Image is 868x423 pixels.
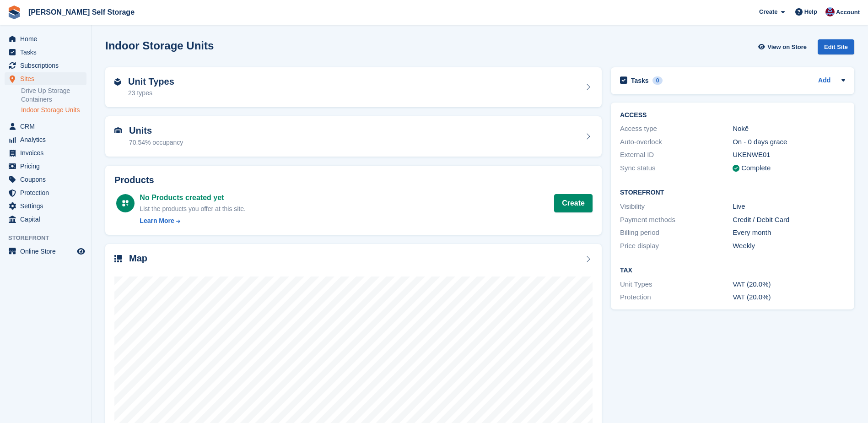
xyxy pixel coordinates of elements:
[114,78,121,86] img: unit-type-icn-2b2737a686de81e16bb02015468b77c625bbabd49415b5ef34ead5e3b44a266d.svg
[20,213,75,226] span: Capital
[5,146,86,159] a: menu
[5,120,86,133] a: menu
[129,253,147,264] h2: Map
[733,201,845,212] div: Live
[767,43,807,52] span: View on Store
[733,124,845,134] div: Nokē
[129,125,183,136] h2: Units
[140,192,246,203] div: No Products created yet
[620,279,733,290] div: Unit Types
[21,106,86,114] a: Indoor Storage Units
[20,245,75,258] span: Online Store
[114,175,593,185] h2: Products
[818,39,854,58] a: Edit Site
[20,200,75,212] span: Settings
[733,241,845,251] div: Weekly
[5,186,86,199] a: menu
[620,189,845,196] h2: Storefront
[105,116,602,157] a: Units 70.54% occupancy
[105,39,214,52] h2: Indoor Storage Units
[825,7,835,16] img: Tracy Bailey
[5,160,86,173] a: menu
[20,120,75,133] span: CRM
[20,160,75,173] span: Pricing
[21,87,86,104] a: Drive Up Storage Containers
[20,33,75,45] span: Home
[620,124,733,134] div: Access type
[620,201,733,212] div: Visibility
[836,8,860,17] span: Account
[5,72,86,85] a: menu
[620,267,845,274] h2: Tax
[114,255,122,262] img: map-icn-33ee37083ee616e46c38cad1a60f524a97daa1e2b2c8c0bc3eb3415660979fc1.svg
[733,150,845,160] div: UKENWE01
[620,112,845,119] h2: ACCESS
[114,127,122,134] img: unit-icn-7be61d7bf1b0ce9d3e12c5938cc71ed9869f7b940bace4675aadf7bd6d80202e.svg
[733,279,845,290] div: VAT (20.0%)
[631,76,649,85] h2: Tasks
[554,194,593,212] a: Create
[620,137,733,147] div: Auto-overlock
[5,200,86,212] a: menu
[733,137,845,147] div: On - 0 days grace
[818,39,854,54] div: Edit Site
[122,200,129,207] img: custom-product-icn-white-7c27a13f52cf5f2f504a55ee73a895a1f82ff5669d69490e13668eaf7ade3bb5.svg
[128,76,174,87] h2: Unit Types
[140,205,246,212] span: List the products you offer at this site.
[620,150,733,160] div: External ID
[741,163,771,174] div: Complete
[5,33,86,45] a: menu
[75,246,86,257] a: Preview store
[20,146,75,159] span: Invoices
[20,186,75,199] span: Protection
[620,163,733,174] div: Sync status
[128,88,174,98] div: 23 types
[759,7,777,16] span: Create
[804,7,817,16] span: Help
[25,5,138,20] a: [PERSON_NAME] Self Storage
[733,228,845,238] div: Every month
[5,59,86,72] a: menu
[20,46,75,59] span: Tasks
[5,213,86,226] a: menu
[5,46,86,59] a: menu
[129,138,183,147] div: 70.54% occupancy
[105,67,602,108] a: Unit Types 23 types
[7,5,21,19] img: stora-icon-8386f47178a22dfd0bd8f6a31ec36ba5ce8667c1dd55bd0f319d3a0aa187defe.svg
[5,173,86,186] a: menu
[5,245,86,258] a: menu
[652,76,663,85] div: 0
[5,133,86,146] a: menu
[620,241,733,251] div: Price display
[140,216,174,226] div: Learn More
[20,133,75,146] span: Analytics
[20,59,75,72] span: Subscriptions
[620,228,733,238] div: Billing period
[620,292,733,303] div: Protection
[20,173,75,186] span: Coupons
[733,215,845,225] div: Credit / Debit Card
[8,233,91,243] span: Storefront
[140,216,246,226] a: Learn More
[620,215,733,225] div: Payment methods
[818,76,830,86] a: Add
[20,72,75,85] span: Sites
[733,292,845,303] div: VAT (20.0%)
[757,39,810,54] a: View on Store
